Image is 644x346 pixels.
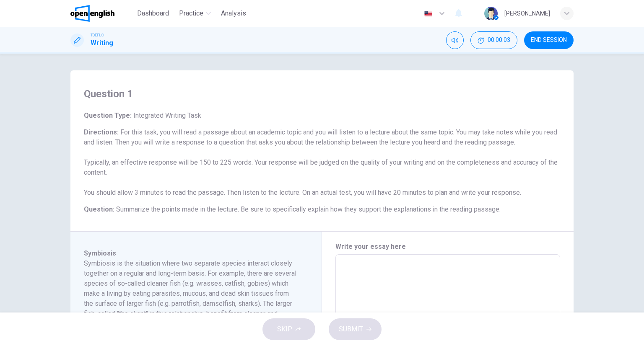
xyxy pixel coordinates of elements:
[84,128,558,196] span: For this task, you will read a passage about an academic topic and you will listen to a lecture a...
[470,31,517,49] div: Hide
[470,31,517,49] button: 00:00:03
[531,37,567,44] span: END SESSION
[84,249,116,257] span: Symbiosis
[335,242,560,252] h6: Write your essay here
[221,8,246,18] span: Analysis
[218,6,249,21] button: Analysis
[179,8,203,18] span: Practice
[423,10,434,17] img: en
[488,37,510,44] span: 00:00:03
[176,6,214,21] button: Practice
[84,204,560,214] h6: Question :
[134,6,172,21] button: Dashboard
[70,5,114,22] img: OpenEnglish logo
[84,127,560,198] h6: Directions :
[484,7,498,20] img: Profile picture
[524,31,574,49] button: END SESSION
[84,111,560,121] h6: Question Type :
[132,111,201,119] span: Integrated Writing Task
[91,32,104,38] span: TOEFL®
[137,8,169,18] span: Dashboard
[116,205,501,213] span: Summarize the points made in the lecture. Be sure to specifically explain how they support the ex...
[504,8,550,18] div: [PERSON_NAME]
[84,87,560,101] h4: Question 1
[91,38,113,48] h1: Writing
[446,31,464,49] div: Mute
[70,5,134,22] a: OpenEnglish logo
